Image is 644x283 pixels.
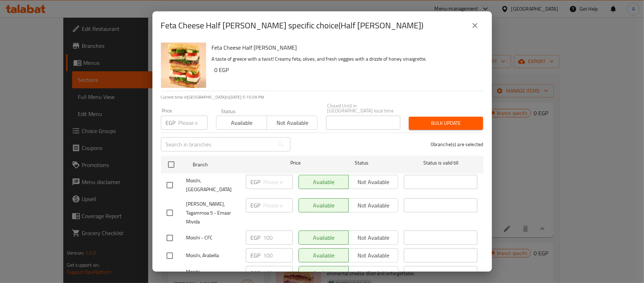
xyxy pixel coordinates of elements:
span: Bulk update [414,119,477,128]
p: 0 branche(s) are selected [431,141,483,148]
p: Current time in [GEOGRAPHIC_DATA] is [DATE] 5:15:09 PM [161,94,483,100]
input: Please enter price [179,116,208,130]
p: EGP [251,233,261,242]
input: Search in branches [161,137,274,151]
p: EGP [251,201,261,210]
span: Not available [270,118,315,128]
input: Please enter price [263,175,293,189]
p: EGP [166,118,176,127]
p: EGP [251,251,261,260]
p: EGP [251,269,261,277]
h2: Feta Cheese Half [PERSON_NAME] specific choice(Half [PERSON_NAME]) [161,20,424,31]
h6: 0 EGP [215,65,478,75]
button: close [466,17,483,34]
input: Please enter price [263,198,293,212]
button: Available [216,116,267,130]
h6: Feta Cheese Half [PERSON_NAME] [212,43,478,52]
span: Branch [193,160,266,169]
span: Moishi, [GEOGRAPHIC_DATA] [186,176,240,194]
span: Status [325,159,398,167]
p: EGP [251,178,261,186]
span: Available [219,118,264,128]
input: Please enter price [263,231,293,245]
span: Price [272,159,319,167]
p: A taste of greece with a twist! Creamy feta, olives, and fresh veggies with a drizzle of honey vi... [212,55,478,63]
input: Please enter price [263,266,293,280]
button: Not available [267,116,318,130]
span: Status is valid till [404,159,477,167]
button: Bulk update [409,117,483,130]
input: Please enter price [263,248,293,262]
span: Moishi - CFC [186,233,240,242]
span: [PERSON_NAME], Tagammoa 5 - Emaar Mivida [186,200,240,226]
span: Moishi, Arabella [186,251,240,260]
img: Feta Cheese Half Sando [161,43,206,88]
